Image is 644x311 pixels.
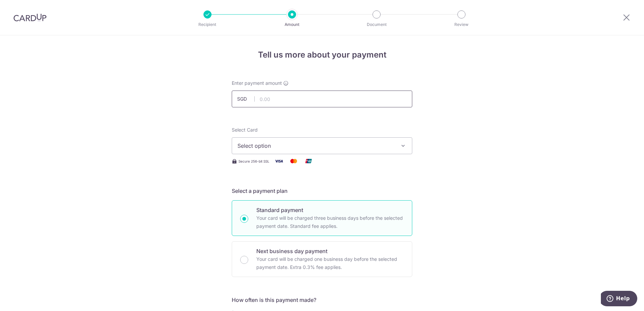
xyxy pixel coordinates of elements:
p: Recipient [183,21,232,28]
p: Your card will be charged three business days before the selected payment date. Standard fee appl... [256,214,404,230]
span: translation missing: en.payables.payment_networks.credit_card.summary.labels.select_card [232,127,258,133]
span: SGD [237,96,255,102]
img: Mastercard [287,157,300,165]
p: Standard payment [256,206,404,214]
span: Enter payment amount [232,80,282,87]
span: Select option [237,142,394,150]
p: Your card will be charged one business day before the selected payment date. Extra 0.3% fee applies. [256,255,404,271]
iframe: Opens a widget where you can find more information [601,291,637,308]
span: Secure 256-bit SSL [238,159,269,164]
h4: Tell us more about your payment [232,49,412,61]
input: 0.00 [232,91,412,107]
p: Review [437,21,486,28]
h5: Select a payment plan [232,187,412,195]
p: Amount [267,21,317,28]
img: Visa [272,157,286,165]
p: Document [352,21,401,28]
button: Select option [232,137,412,154]
h5: How often is this payment made? [232,296,412,304]
p: Next business day payment [256,247,404,255]
img: Union Pay [302,157,315,165]
img: CardUp [13,13,46,22]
